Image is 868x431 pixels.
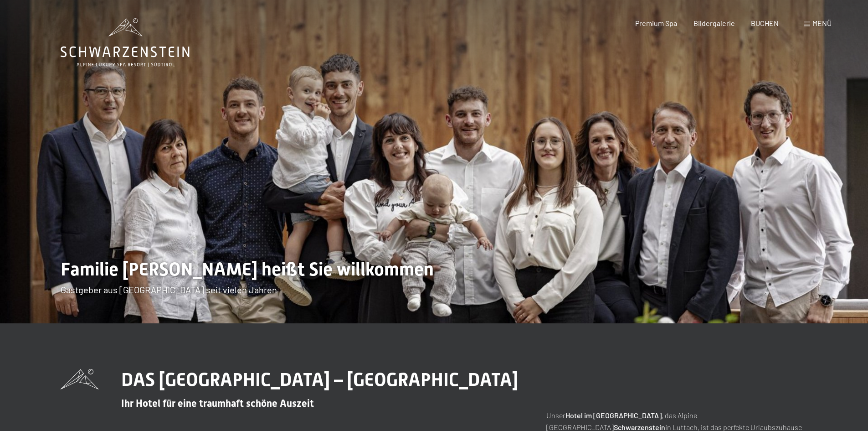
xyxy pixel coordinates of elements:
[693,19,735,27] a: Bildergalerie
[61,259,434,280] span: Familie [PERSON_NAME] heißt Sie willkommen
[565,411,662,420] strong: Hotel im [GEOGRAPHIC_DATA]
[751,19,779,27] a: BUCHEN
[121,369,518,390] span: DAS [GEOGRAPHIC_DATA] – [GEOGRAPHIC_DATA]
[61,284,277,295] span: Gastgeber aus [GEOGRAPHIC_DATA] seit vielen Jahren
[812,19,832,27] span: Menü
[635,19,677,27] a: Premium Spa
[121,398,314,409] span: Ihr Hotel für eine traumhaft schöne Auszeit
